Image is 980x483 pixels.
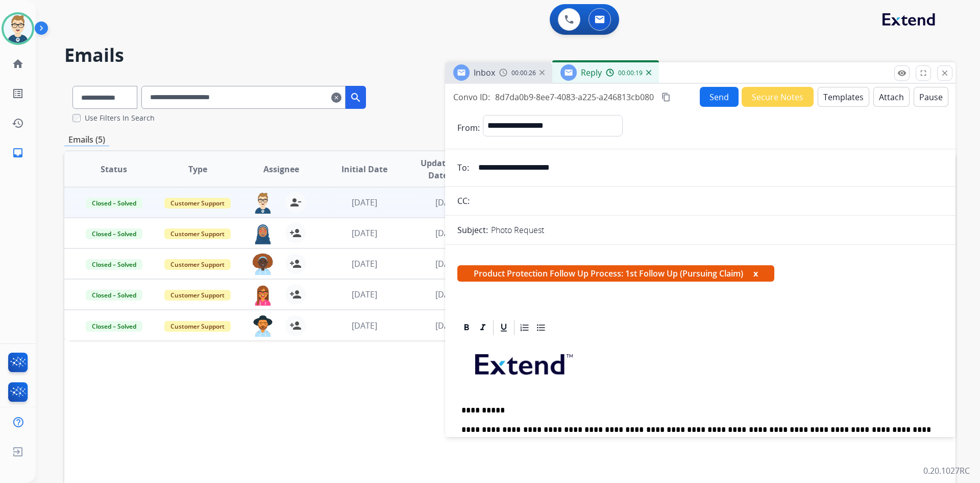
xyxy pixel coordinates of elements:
h2: Emails [64,45,955,65]
span: [DATE] [352,227,377,239]
img: agent-avatar [253,315,273,337]
div: Italic [475,320,491,335]
mat-icon: person_add [289,319,302,332]
button: Pause [914,87,948,107]
img: agent-avatar [253,254,273,275]
span: [DATE] [435,227,461,239]
span: Closed – Solved [86,228,142,239]
p: Subject: [457,224,488,236]
button: Templates [818,87,869,107]
span: Closed – Solved [86,198,142,209]
span: Customer Support [164,228,231,239]
span: Customer Support [164,198,231,209]
button: Attach [873,87,910,107]
span: 00:00:19 [618,69,643,77]
span: Customer Support [164,321,231,332]
button: Send [700,87,739,107]
span: Product Protection Follow Up Process: 1st Follow Up (Pursuing Claim) [457,265,774,282]
mat-icon: list_alt [12,87,24,100]
span: [DATE] [352,320,377,331]
p: From: [457,122,480,134]
span: Initial Date [341,163,387,175]
mat-icon: person_remove [289,196,302,209]
p: Convo ID: [453,91,490,103]
span: Updated Date [415,157,461,181]
span: [DATE] [435,258,461,269]
button: x [753,267,758,280]
img: agent-avatar [253,284,273,306]
span: Assignee [263,163,299,175]
div: Bullet List [533,320,549,335]
mat-icon: clear [331,91,341,104]
span: Closed – Solved [86,321,142,332]
span: 00:00:26 [511,69,536,77]
mat-icon: content_copy [661,93,671,102]
span: Customer Support [164,259,231,270]
mat-icon: person_add [289,288,302,301]
mat-icon: home [12,58,24,70]
span: [DATE] [435,320,461,331]
span: Reply [581,67,602,78]
div: Underline [496,320,511,335]
mat-icon: search [350,91,362,104]
span: Type [188,163,207,175]
button: Secure Notes [742,87,814,107]
span: Closed – Solved [86,290,142,301]
div: Ordered List [517,320,532,335]
div: Bold [459,320,474,335]
img: agent-avatar [253,223,273,244]
mat-icon: close [940,68,949,78]
span: Status [101,163,127,175]
p: CC: [457,195,470,207]
mat-icon: person_add [289,258,302,270]
img: agent-avatar [253,192,273,214]
label: Use Filters In Search [85,113,155,123]
span: [DATE] [435,289,461,300]
img: avatar [4,14,32,43]
span: Customer Support [164,290,231,301]
p: To: [457,162,469,174]
mat-icon: history [12,117,24,129]
span: [DATE] [435,197,461,208]
span: Inbox [474,67,495,78]
mat-icon: person_add [289,227,302,239]
mat-icon: inbox [12,147,24,159]
p: 0.20.1027RC [923,465,970,477]
span: Closed – Solved [86,259,142,270]
p: Photo Request [491,224,544,236]
span: 8d7da0b9-8ee7-4083-a225-a246813cb080 [495,91,654,103]
mat-icon: fullscreen [919,68,928,78]
span: [DATE] [352,258,377,269]
span: [DATE] [352,197,377,208]
span: [DATE] [352,289,377,300]
p: Emails (5) [64,133,109,146]
mat-icon: remove_red_eye [897,68,906,78]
